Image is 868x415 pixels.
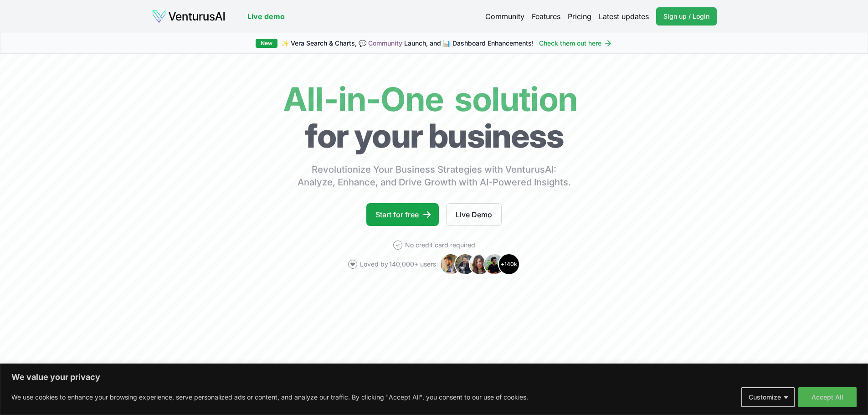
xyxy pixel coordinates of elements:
[532,11,560,22] a: Features
[11,372,857,383] p: We value your privacy
[446,203,502,226] a: Live Demo
[440,253,462,275] img: Avatar 1
[485,11,524,22] a: Community
[454,253,476,275] img: Avatar 2
[741,387,795,407] button: Customize
[483,253,505,275] img: Avatar 4
[568,11,591,22] a: Pricing
[798,387,857,407] button: Accept All
[256,39,277,48] div: New
[368,39,402,47] a: Community
[469,253,491,275] img: Avatar 3
[281,39,534,48] span: ✨ Vera Search & Charts, 💬 Launch, and 📊 Dashboard Enhancements!
[656,7,717,26] a: Sign up / Login
[247,11,285,22] a: Live demo
[11,392,528,403] p: We use cookies to enhance your browsing experience, serve personalized ads or content, and analyz...
[152,9,226,24] img: logo
[366,203,439,226] a: Start for free
[663,12,709,21] span: Sign up / Login
[599,11,649,22] a: Latest updates
[539,39,612,48] a: Check them out here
